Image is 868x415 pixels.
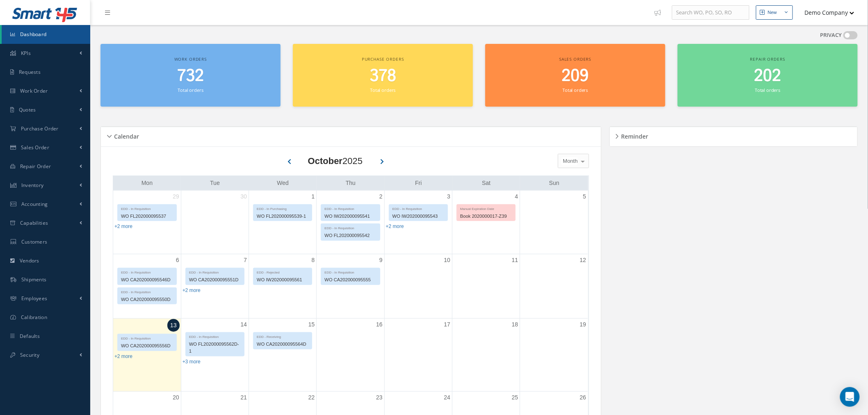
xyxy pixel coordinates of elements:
[20,257,39,264] span: Vendors
[181,191,249,254] td: September 30, 2025
[186,275,244,285] div: WO CA202000095551D
[2,25,90,44] a: Dashboard
[344,178,357,188] a: Thursday
[118,212,176,221] div: WO FL202000095537
[480,178,492,188] a: Saturday
[578,254,588,266] a: October 12, 2025
[513,191,520,203] a: October 4, 2025
[510,319,520,331] a: October 18, 2025
[378,191,384,203] a: October 2, 2025
[308,156,343,166] b: October
[510,392,520,404] a: October 25, 2025
[118,295,176,304] div: WO CA202000095550D
[389,212,448,221] div: WO IW202000095543
[755,87,780,93] small: Total orders
[171,191,181,203] a: September 29, 2025
[559,56,591,62] span: Sales orders
[548,178,561,188] a: Sunday
[114,223,132,229] a: Show 2 more events
[21,144,49,151] span: Sales Order
[756,5,793,20] button: New
[113,254,181,318] td: October 6, 2025
[321,212,379,221] div: WO IW202000095541
[20,351,39,358] span: Security
[239,392,249,404] a: October 21, 2025
[293,44,473,107] a: Purchase orders 378 Total orders
[321,231,379,240] div: WO FL202000095542
[21,125,59,132] span: Purchase Order
[581,191,588,203] a: October 5, 2025
[113,191,181,254] td: September 29, 2025
[375,392,384,404] a: October 23, 2025
[840,387,860,407] div: Open Intercom Messenger
[254,275,312,285] div: WO IW202000095561
[578,319,588,331] a: October 19, 2025
[183,359,201,365] a: Show 3 more events
[445,191,452,203] a: October 3, 2025
[307,392,317,404] a: October 22, 2025
[254,212,312,221] div: WO FL202000095539-1
[20,219,48,226] span: Capabilities
[177,64,204,88] span: 732
[19,68,41,75] span: Requests
[254,340,312,349] div: WO CA202000095564D
[178,87,203,93] small: Total orders
[21,314,47,321] span: Calibration
[118,205,176,212] div: EDD - In Requisition
[384,319,452,392] td: October 17, 2025
[249,319,317,392] td: October 15, 2025
[21,182,44,189] span: Inventory
[239,319,249,331] a: October 14, 2025
[254,205,312,212] div: EDD - In Purchasing
[308,154,363,168] div: 2025
[249,254,317,318] td: October 8, 2025
[442,392,452,404] a: October 24, 2025
[239,191,249,203] a: September 30, 2025
[186,333,244,340] div: EDD - In Requisition
[174,56,207,62] span: Work orders
[389,205,448,212] div: EDD - In Requisition
[307,319,317,331] a: October 15, 2025
[118,334,176,341] div: EDD - In Requisition
[452,254,520,318] td: October 11, 2025
[181,319,249,392] td: October 14, 2025
[413,178,423,188] a: Friday
[457,212,515,221] div: Book 2020000017-Z39
[186,268,244,275] div: EDD - In Requisition
[242,254,249,266] a: October 7, 2025
[452,319,520,392] td: October 18, 2025
[317,254,384,318] td: October 9, 2025
[797,5,854,21] button: Demo Company
[485,44,665,107] a: Sales orders 209 Total orders
[254,268,312,275] div: EDD - Rejected
[820,31,842,39] label: PRIVACY
[562,87,588,93] small: Total orders
[442,254,452,266] a: October 10, 2025
[21,276,47,283] span: Shipments
[112,130,139,140] h5: Calendar
[562,64,589,88] span: 209
[171,392,181,404] a: October 20, 2025
[249,191,317,254] td: October 1, 2025
[384,254,452,318] td: October 10, 2025
[114,353,132,359] a: Show 2 more events
[20,87,48,94] span: Work Order
[20,163,51,170] span: Repair Order
[754,64,781,88] span: 202
[186,340,244,356] div: WO FL202000095562D-1
[362,56,404,62] span: Purchase orders
[378,254,384,266] a: October 9, 2025
[386,223,404,229] a: Show 2 more events
[768,9,777,16] div: New
[370,87,395,93] small: Total orders
[183,287,201,293] a: Show 2 more events
[118,268,176,275] div: EDD - In Requisition
[310,254,317,266] a: October 8, 2025
[20,333,40,340] span: Defaults
[21,201,48,207] span: Accounting
[317,191,384,254] td: October 2, 2025
[510,254,520,266] a: October 11, 2025
[21,238,48,245] span: Customers
[101,44,281,107] a: Work orders 732 Total orders
[375,319,384,331] a: October 16, 2025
